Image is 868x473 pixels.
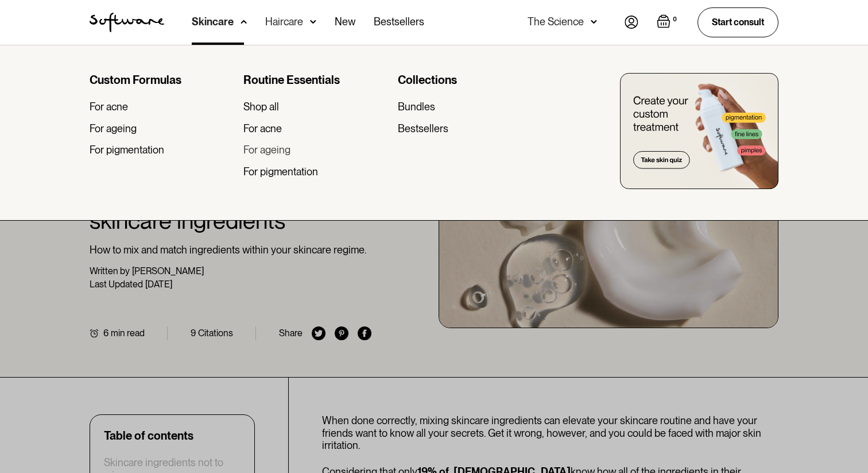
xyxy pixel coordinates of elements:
div: 0 [671,14,679,25]
div: Routine Essentials [243,73,388,87]
img: Software Logo [90,13,164,32]
div: Collections [398,73,542,87]
div: Shop all [243,101,279,113]
a: Bundles [398,101,542,113]
div: For ageing [243,144,290,156]
a: For ageing [90,122,234,135]
a: For pigmentation [243,166,388,178]
div: The Science [528,16,584,28]
div: Bundles [398,101,435,113]
a: For pigmentation [90,144,234,156]
div: Haircare [265,16,303,28]
div: For pigmentation [243,166,318,178]
a: Bestsellers [398,122,542,135]
div: For ageing [90,122,137,135]
div: For acne [90,101,128,113]
a: For ageing [243,144,388,156]
a: For acne [90,101,234,113]
div: For acne [243,122,282,135]
div: Skincare [192,16,234,28]
a: Shop all [243,101,388,113]
div: Custom Formulas [90,73,234,87]
div: Bestsellers [398,122,448,135]
img: create you custom treatment bottle [620,73,778,189]
a: For acne [243,122,388,135]
a: Start consult [697,7,778,37]
img: arrow down [241,16,247,28]
img: arrow down [591,16,597,28]
img: arrow down [310,16,316,28]
a: Open empty cart [657,14,679,30]
a: home [90,13,164,32]
div: For pigmentation [90,144,164,156]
